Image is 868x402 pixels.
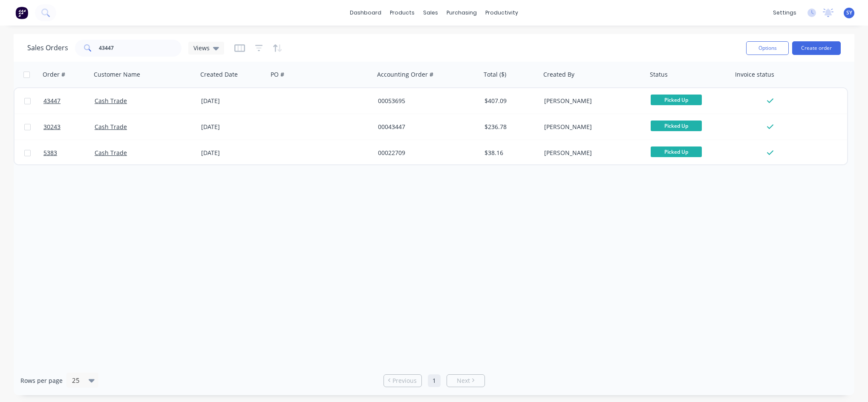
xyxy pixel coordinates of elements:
[543,70,574,79] div: Created By
[392,376,417,385] span: Previous
[95,123,127,131] a: Cash Trade
[95,149,127,157] a: Cash Trade
[201,97,265,105] div: [DATE]
[377,70,433,79] div: Accounting Order #
[792,41,841,55] button: Create order
[43,70,65,79] div: Order #
[481,6,522,19] div: productivity
[484,70,506,79] div: Total ($)
[43,149,57,157] span: 5383
[544,97,639,105] div: [PERSON_NAME]
[846,9,852,17] span: SY
[544,123,639,131] div: [PERSON_NAME]
[442,6,481,19] div: purchasing
[15,6,28,19] img: Factory
[484,123,535,131] div: $236.78
[769,6,801,19] div: settings
[200,70,238,79] div: Created Date
[43,97,61,105] span: 43447
[419,6,442,19] div: sales
[651,95,702,105] span: Picked Up
[384,376,421,385] a: Previous page
[484,149,535,157] div: $38.16
[271,70,284,79] div: PO #
[378,149,473,157] div: 00022709
[428,374,441,387] a: Page 1 is your current page
[94,70,140,79] div: Customer Name
[43,123,61,131] span: 30243
[193,43,210,52] span: Views
[447,376,484,385] a: Next page
[651,146,702,157] span: Picked Up
[386,6,419,19] div: products
[457,376,470,385] span: Next
[346,6,386,19] a: dashboard
[95,97,127,105] a: Cash Trade
[43,114,95,140] a: 30243
[201,123,265,131] div: [DATE]
[735,70,774,79] div: Invoice status
[544,149,639,157] div: [PERSON_NAME]
[27,44,68,52] h1: Sales Orders
[746,41,789,55] button: Options
[99,40,182,57] input: Search...
[201,149,265,157] div: [DATE]
[651,121,702,131] span: Picked Up
[650,70,668,79] div: Status
[484,97,535,105] div: $407.09
[43,88,95,114] a: 43447
[380,374,488,387] ul: Pagination
[378,97,473,105] div: 00053695
[20,376,63,385] span: Rows per page
[43,140,95,166] a: 5383
[378,123,473,131] div: 00043447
